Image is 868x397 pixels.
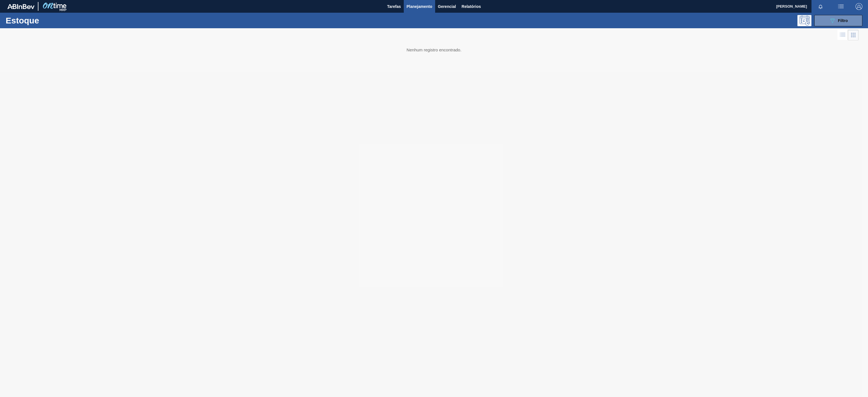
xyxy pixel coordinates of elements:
[814,15,862,26] button: Filtro
[856,3,862,10] img: Logout
[837,3,844,10] img: userActions
[797,15,811,26] div: Pogramando: nenhum usuário selecionado
[407,3,432,10] span: Planejamento
[387,3,401,10] span: Tarefas
[462,3,481,10] span: Relatórios
[811,3,830,10] button: Notificações
[438,3,456,10] span: Gerencial
[7,4,34,9] img: TNhmsLtSVTkK8tSr43FrP2fwEKptu5GPRR3wAAAABJRU5ErkJggg==
[838,18,848,23] span: Filtro
[6,17,96,24] h1: Estoque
